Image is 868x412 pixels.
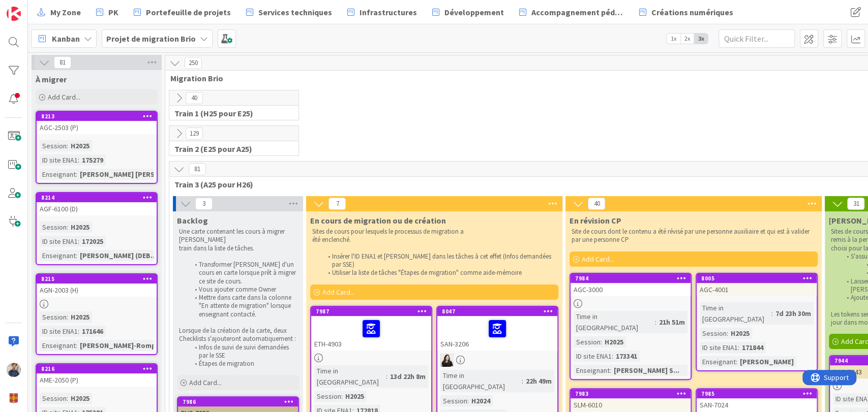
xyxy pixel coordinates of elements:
div: Session [440,395,467,406]
span: 81 [54,56,71,69]
div: 8213 [41,113,157,120]
span: 3x [694,34,708,44]
span: Add Card... [189,378,222,387]
b: Projet de migration Brio [106,34,196,44]
div: Session [40,221,67,233]
span: : [76,250,77,261]
span: 81 [189,163,206,175]
span: Train 1 (H25 pour E25) [174,108,286,118]
span: : [386,371,387,382]
div: Session [40,393,67,404]
div: 7987 [311,307,431,316]
div: ID site ENA1 [40,326,78,337]
a: Infrastructures [341,3,423,21]
span: : [67,221,68,233]
div: 7984 [571,274,691,283]
span: 40 [186,92,203,104]
div: AGC-2503 (P) [37,121,157,134]
div: 8215AGN-2003 (H) [37,274,157,297]
span: En cours de migration ou de création [310,215,446,226]
div: 8005 [701,275,817,282]
div: 8005 [697,274,817,283]
span: My Zone [50,6,81,18]
div: 171646 [79,326,106,337]
div: AGF-6100 (D) [37,202,157,215]
div: SAN-7024 [697,398,817,411]
span: : [67,140,68,151]
span: 2x [680,34,694,44]
div: 8213 [37,112,157,121]
span: : [67,311,68,323]
span: : [601,336,602,347]
div: AGC-4001 [697,283,817,296]
p: Sites de cours pour lesquels le processus de migration a [312,228,556,236]
div: H2025 [68,393,92,404]
div: 175279 [79,154,106,166]
span: 3 [195,198,213,210]
p: Une carte contenant les cours à migrer [PERSON_NAME] [179,228,297,244]
div: 7985SAN-7024 [697,389,817,411]
span: Add Card... [48,92,80,102]
span: Développement [444,6,504,18]
div: H2025 [68,221,92,233]
div: ID site ENA1 [40,154,78,166]
span: : [76,340,77,351]
div: AGN-2003 (H) [37,283,157,297]
span: : [76,169,77,180]
div: Enseignant [40,250,76,261]
div: Time in [GEOGRAPHIC_DATA] [314,365,386,388]
div: 7986 [178,397,298,406]
div: ID site ENA1 [40,236,78,247]
span: : [78,154,79,166]
div: 21h 51m [656,316,687,328]
div: H2025 [343,391,367,402]
p: Lorsque de la création de la carte, deux Checklists s'ajouteront automatiquement : [179,327,297,343]
div: [PERSON_NAME] [PERSON_NAME]... [77,169,198,180]
span: Accompagnement pédagogique [531,6,624,18]
span: : [78,326,79,337]
div: SLM-6010 [571,398,691,411]
div: [PERSON_NAME] [737,356,796,367]
span: : [78,236,79,247]
li: Transformer [PERSON_NAME] d'un cours en carte lorsque prêt à migrer ce site de cours. [189,261,297,286]
div: SAN-3206 [437,316,557,351]
a: 7984AGC-3000Time in [GEOGRAPHIC_DATA]:21h 51mSession:H2025ID site ENA1:173341Enseignant:[PERSON_N... [570,273,692,380]
span: À migrer [36,74,67,84]
div: 8214AGF-6100 (D) [37,193,157,215]
p: Site de cours dont le contenu a été révisé par une personne auxiliaire et qui est à valider par u... [572,228,816,244]
span: Backlog [177,215,208,226]
li: Étapes de migration [189,360,297,368]
span: Services techniques [258,6,332,18]
div: Session [314,391,341,402]
div: 7985 [697,389,817,398]
span: 250 [185,57,202,69]
div: 8215 [41,275,157,282]
div: GB [437,354,557,367]
span: 40 [588,198,605,210]
div: H2025 [602,336,626,347]
span: : [655,316,656,328]
span: 31 [847,198,864,210]
span: 129 [186,128,203,140]
span: : [341,391,343,402]
div: Enseignant [40,340,76,351]
span: Portefeuille de projets [146,6,231,18]
div: 173341 [613,351,640,362]
div: 7984AGC-3000 [571,274,691,296]
div: ID site ENA1 [574,351,612,362]
div: [PERSON_NAME]-Rompr... [77,340,167,351]
div: 171844 [739,342,766,353]
span: : [467,395,469,406]
div: ETH-4903 [311,316,431,351]
div: 7984 [575,275,691,282]
div: 7987 [316,308,431,315]
div: 8047 [442,308,557,315]
div: Enseignant [40,169,76,180]
span: PK [108,6,118,18]
div: 22h 49m [523,375,554,387]
div: 8047SAN-3206 [437,307,557,351]
input: Quick Filter... [719,29,795,48]
div: [PERSON_NAME] (DEB... [77,250,159,261]
li: Infos de suivi de suivi demandées par le SSE [189,343,297,360]
div: 8213AGC-2503 (P) [37,112,157,134]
